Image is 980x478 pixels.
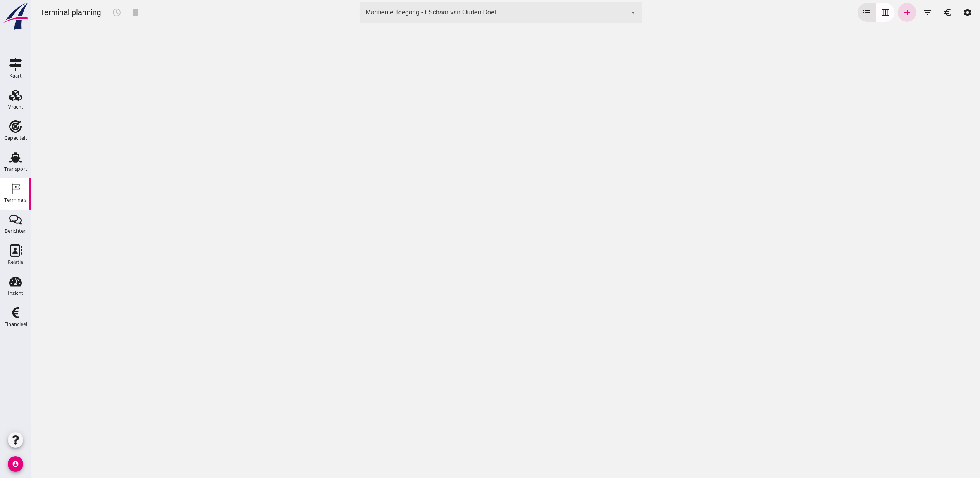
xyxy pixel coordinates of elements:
[8,291,23,296] div: Inzicht
[4,135,27,140] div: Capaciteit
[5,229,27,234] div: Berichten
[3,7,76,18] div: Terminal planning
[892,8,901,17] i: filter_list
[2,2,29,31] img: logo-small.a267ee39.svg
[335,8,465,17] div: Maritieme Toegang - t Schaar van Ouden Doel
[4,166,27,171] div: Transport
[4,322,27,327] div: Financieel
[871,8,881,17] i: add
[912,8,921,17] i: euro
[8,104,23,109] div: Vracht
[8,456,23,472] i: account_circle
[598,8,607,17] i: arrow_drop_down
[850,8,859,17] i: calendar_view_week
[9,73,22,78] div: Kaart
[4,197,27,203] div: Terminals
[932,8,941,17] i: settings
[8,260,23,265] div: Relatie
[831,8,840,17] i: list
